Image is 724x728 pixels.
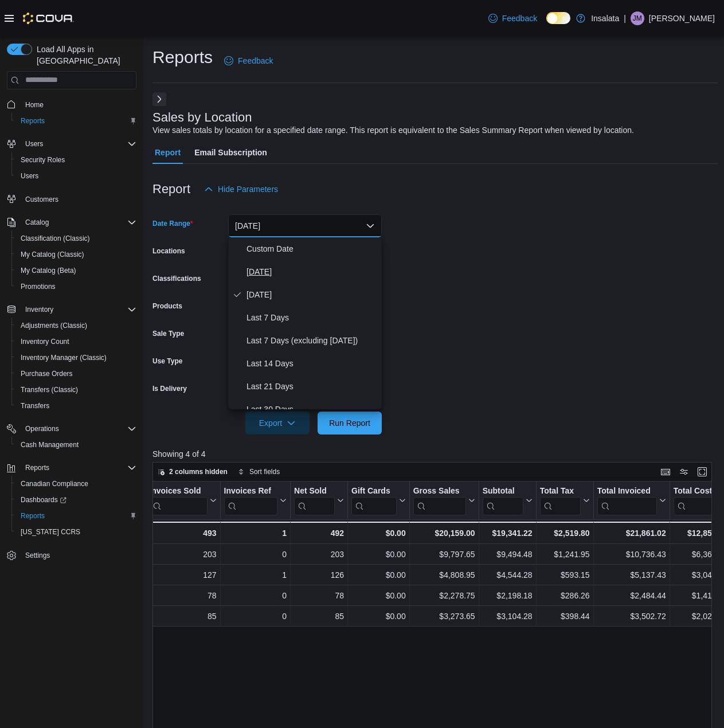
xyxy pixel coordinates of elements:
span: [DATE] [246,288,377,302]
div: $4,544.28 [483,568,533,582]
a: My Catalog (Classic) [16,248,89,261]
button: Run Report [318,412,382,435]
div: $19,341.22 [483,526,533,540]
div: $593.15 [540,568,590,582]
a: Transfers [16,399,54,413]
a: Users [16,169,43,183]
a: Dashboards [11,492,141,508]
div: $21,861.02 [597,526,666,540]
label: Products [152,302,182,311]
label: Use Type [152,357,182,366]
span: Transfers (Classic) [21,385,78,394]
button: Users [21,137,48,151]
span: Home [21,97,136,112]
span: Operations [21,422,136,436]
a: Settings [21,549,54,562]
div: $5,137.43 [597,568,666,582]
span: My Catalog (Beta) [21,266,76,275]
div: $9,494.48 [483,547,533,561]
span: Users [21,171,38,181]
button: Security Roles [11,152,141,168]
span: Sort fields [249,467,280,476]
div: View sales totals by location for a specified date range. This report is equivalent to the Sales ... [152,124,634,136]
button: Sort fields [233,465,284,479]
span: Cash Management [21,440,79,449]
div: Invoices Sold [149,486,207,515]
div: $2,484.44 [597,589,666,602]
div: Gift Cards [351,486,397,496]
span: 2 columns hidden [169,467,228,476]
button: Promotions [11,279,141,295]
div: $3,273.65 [413,609,475,623]
div: $9,797.65 [413,547,475,561]
span: Classification (Classic) [21,234,90,243]
span: [US_STATE] CCRS [21,527,80,537]
span: Run Report [329,417,370,429]
span: Cash Management [16,438,136,452]
button: Inventory [21,303,58,316]
button: Home [2,96,141,113]
button: Users [11,168,141,184]
span: Inventory Manager (Classic) [21,353,107,362]
label: Sale Type [152,329,184,338]
div: $0.00 [351,526,406,540]
a: Canadian Compliance [16,477,93,491]
span: My Catalog (Classic) [21,250,84,259]
span: Inventory [21,303,136,316]
a: Reports [16,509,49,523]
a: Classification (Classic) [16,232,95,245]
div: $2,198.18 [483,589,533,602]
span: Transfers (Classic) [16,383,136,397]
span: Reports [21,511,45,520]
button: Hide Parameters [199,178,283,201]
h3: Sales by Location [152,111,252,124]
div: 493 [149,526,216,540]
div: Total Invoiced [597,486,657,515]
div: 203 [149,547,216,561]
span: Custom Date [246,242,377,256]
nav: Complex example [7,92,136,594]
span: My Catalog (Beta) [16,264,136,277]
span: Home [25,100,44,109]
span: Security Roles [16,153,136,167]
span: Settings [21,548,136,562]
div: $286.26 [540,589,590,602]
span: Reports [21,116,45,126]
label: Date Range [152,219,193,228]
button: Transfers (Classic) [11,382,141,398]
div: $2,519.80 [540,526,590,540]
div: Subtotal [483,486,523,496]
a: Promotions [16,280,60,293]
span: Dashboards [16,493,136,507]
label: Locations [152,246,185,256]
div: Net Sold [294,486,335,515]
div: $3,502.72 [597,609,666,623]
label: Is Delivery [152,384,187,393]
button: Inventory [2,302,141,318]
span: Inventory [25,305,53,314]
span: Reports [16,509,136,523]
div: $10,736.43 [597,547,666,561]
span: Users [21,137,136,151]
span: Transfers [21,401,49,410]
label: Classifications [152,274,201,283]
a: Cash Management [16,438,83,452]
div: 1 [224,568,287,582]
a: [US_STATE] CCRS [16,525,85,539]
span: Customers [25,195,58,204]
div: 1 [224,526,287,540]
a: Transfers (Classic) [16,383,83,397]
span: My Catalog (Classic) [16,248,136,261]
p: Insalata [591,11,619,25]
span: Security Roles [21,155,65,165]
span: Reports [16,114,136,128]
div: Invoices Sold [149,486,207,496]
a: Feedback [484,7,542,30]
h1: Reports [152,46,213,69]
a: My Catalog (Beta) [16,264,81,277]
div: Total Tax [540,486,581,515]
button: My Catalog (Beta) [11,263,141,279]
p: | [624,11,626,25]
span: JM [633,11,642,25]
a: Reports [16,114,49,128]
